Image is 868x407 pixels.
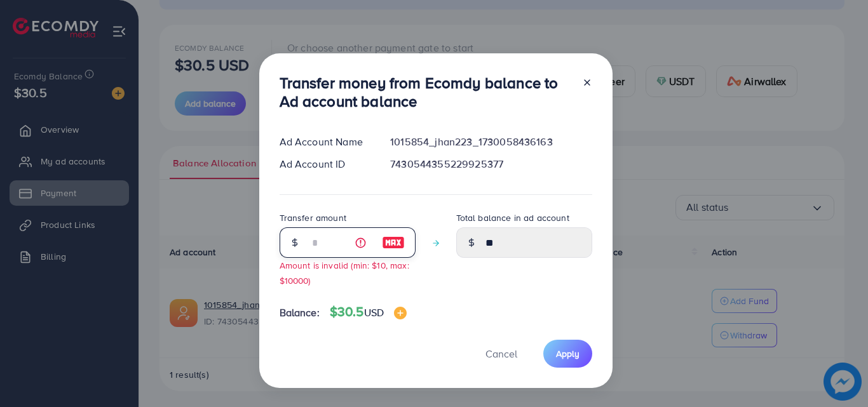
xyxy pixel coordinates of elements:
[394,307,407,319] img: image
[456,211,569,224] label: Total balance in ad account
[364,305,384,319] span: USD
[269,135,381,149] div: Ad Account Name
[470,340,533,367] button: Cancel
[280,211,346,224] label: Transfer amount
[543,340,592,367] button: Apply
[485,347,517,361] span: Cancel
[269,157,381,171] div: Ad Account ID
[280,305,320,320] span: Balance:
[382,235,405,250] img: image
[280,74,572,110] h3: Transfer money from Ecomdy balance to Ad account balance
[380,157,602,171] div: 7430544355229925377
[330,304,407,320] h4: $30.5
[280,259,409,286] small: Amount is invalid (min: $10, max: $10000)
[380,135,602,149] div: 1015854_jhan223_1730058436163
[556,347,580,360] span: Apply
